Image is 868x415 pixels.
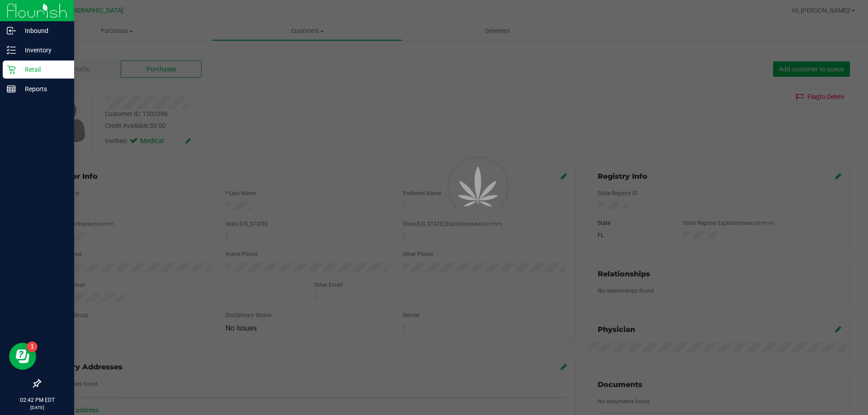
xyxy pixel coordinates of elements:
inline-svg: Retail [7,65,16,74]
p: Retail [16,64,70,75]
inline-svg: Inventory [7,46,16,55]
p: Inventory [16,45,70,56]
p: 02:42 PM EDT [4,396,70,404]
p: Inbound [16,25,70,36]
iframe: Resource center unread badge [27,341,38,352]
p: Reports [16,84,70,94]
inline-svg: Reports [7,84,16,93]
p: [DATE] [4,404,70,411]
inline-svg: Inbound [7,26,16,35]
iframe: Resource center [9,343,36,370]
